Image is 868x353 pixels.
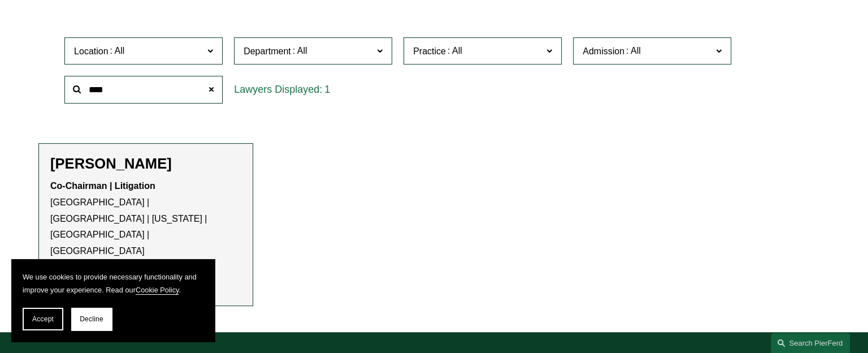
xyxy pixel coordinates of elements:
[771,333,850,353] a: Search this site
[50,178,241,260] p: [GEOGRAPHIC_DATA] | [GEOGRAPHIC_DATA] | [US_STATE] | [GEOGRAPHIC_DATA] | [GEOGRAPHIC_DATA]
[11,259,215,342] section: Cookie banner
[23,270,203,296] p: We use cookies to provide necessary functionality and improve your experience. Read our .
[50,181,155,191] strong: Co-Chairman | Litigation
[413,46,446,55] span: Practice
[80,315,103,323] span: Decline
[583,46,624,55] span: Admission
[71,308,112,330] button: Decline
[32,315,54,323] span: Accept
[50,155,241,173] h2: [PERSON_NAME]
[136,286,179,294] a: Cookie Policy
[23,308,63,330] button: Accept
[74,46,108,55] span: Location
[244,46,291,55] span: Department
[324,84,330,95] span: 1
